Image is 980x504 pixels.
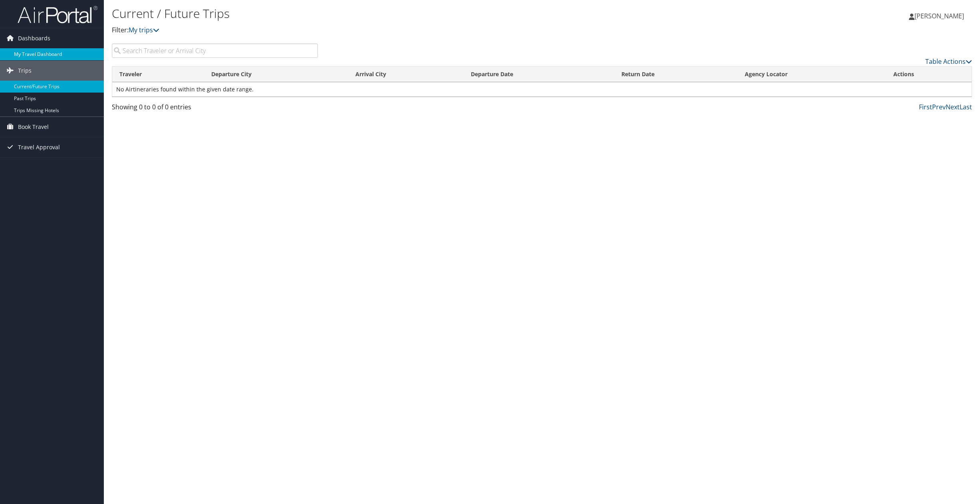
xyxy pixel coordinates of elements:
[112,102,318,116] div: Showing 0 to 0 of 0 entries
[738,67,887,82] th: Agency Locator: activate to sort column ascending
[129,26,159,34] a: My trips
[112,82,972,97] td: No Airtineraries found within the given date range.
[909,4,972,28] a: [PERSON_NAME]
[18,28,50,48] span: Dashboards
[886,67,972,82] th: Actions
[112,43,318,58] input: Search Traveler or Arrival City
[960,103,972,111] a: Last
[614,67,737,82] th: Return Date: activate to sort column ascending
[18,137,60,157] span: Travel Approval
[919,103,932,111] a: First
[18,117,49,137] span: Book Travel
[18,5,97,24] img: airportal-logo.png
[112,67,204,82] th: Traveler: activate to sort column ascending
[932,103,946,111] a: Prev
[464,67,614,82] th: Departure Date: activate to sort column descending
[204,67,348,82] th: Departure City: activate to sort column ascending
[946,103,960,111] a: Next
[112,25,685,36] p: Filter:
[112,5,685,22] h1: Current / Future Trips
[348,67,464,82] th: Arrival City: activate to sort column ascending
[915,12,964,20] span: [PERSON_NAME]
[18,61,32,81] span: Trips
[925,57,972,66] a: Table Actions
